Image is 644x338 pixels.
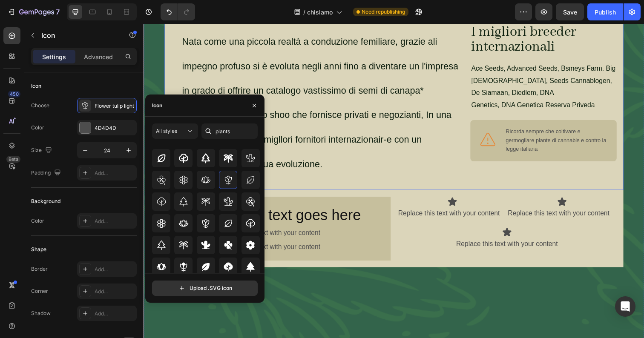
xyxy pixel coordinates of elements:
[31,102,49,109] div: Choose
[6,156,20,163] div: Beta
[84,52,113,61] p: Advanced
[201,123,258,139] input: Search icon
[334,40,482,65] p: Ace Seeds, Advanced Seeds, Bsmeys Farm. Big [DEMOGRAPHIC_DATA], Seeds Cannablogen,
[259,187,371,201] div: Replace this text with your content
[556,3,584,20] button: Save
[371,187,483,201] div: Replace this text with your content
[266,218,476,232] div: Replace this text with your content
[95,124,135,132] div: 4D4D4D
[152,281,258,296] button: Upload .SVG icon
[31,287,48,295] div: Corner
[56,7,60,17] p: 7
[31,246,46,253] div: Shape
[36,187,222,203] span: Your heading text goes here
[362,8,405,16] span: Need republishing
[95,266,135,273] div: Add...
[95,102,135,110] div: Flower tulip light
[31,82,41,90] div: Icon
[615,296,635,317] div: Open Intercom Messenger
[178,284,232,292] div: Upload .SVG icon
[3,3,63,20] button: 7
[152,123,198,139] button: All styles
[587,3,623,20] button: Publish
[95,288,135,295] div: Add...
[95,218,135,225] div: Add...
[144,24,644,338] iframe: Design area
[31,145,54,156] div: Size
[95,169,135,177] div: Add...
[41,30,114,40] p: Icon
[334,77,482,89] p: Genetics, DNA Genetica Reserva Priveda
[36,184,244,206] p: ⁠⁠⁠⁠⁠⁠⁠
[370,107,472,131] span: Ricorda sempre che coltivare e germogliare piante di cannabis e contro la legge italiana
[31,167,63,179] div: Padding
[35,183,245,207] h2: Rich Text Editor. Editing area: main
[76,221,245,235] div: Replace this text with your content
[161,3,195,20] div: Undo/Redo
[152,102,162,109] div: Icon
[8,91,20,97] div: 450
[31,217,44,225] div: Color
[563,9,577,16] span: Save
[76,207,245,221] div: Replace this text with your content
[156,128,177,134] span: All styles
[334,65,482,77] p: De Siamaan, Diedlem, DNA
[31,198,60,205] div: Background
[42,52,66,61] p: Settings
[95,310,135,318] div: Add...
[595,8,616,17] div: Publish
[31,309,51,317] div: Shadow
[307,8,333,17] span: chisiamo
[31,124,44,132] div: Color
[303,8,305,17] span: /
[31,265,48,273] div: Border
